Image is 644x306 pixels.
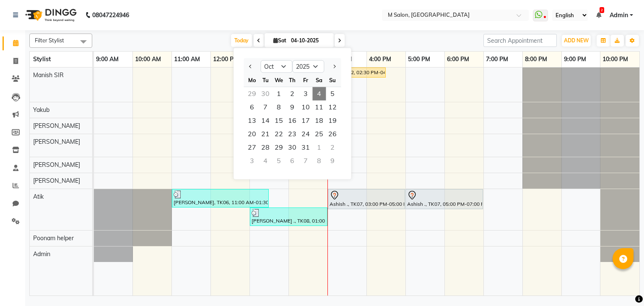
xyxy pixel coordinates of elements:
div: Tuesday, October 7, 2025 [259,101,272,114]
span: 29 [272,141,286,154]
a: 2 [596,11,601,19]
div: Saturday, October 25, 2025 [312,127,326,141]
span: 20 [245,127,259,141]
span: 8 [272,101,286,114]
div: Tu [259,73,272,87]
div: Wednesday, October 15, 2025 [272,114,286,127]
a: 8:00 PM [523,53,549,65]
div: Tuesday, October 28, 2025 [259,141,272,154]
b: 08047224946 [92,3,129,27]
div: [PERSON_NAME], TK06, 11:00 AM-01:30 PM, HAIR & SCALP TREATMENT - MEN - Nourishing Hair Spa 700,HA... [173,190,268,206]
div: Tuesday, November 4, 2025 [259,154,272,168]
span: 17 [299,114,312,127]
div: Thursday, November 6, 2025 [286,154,299,168]
span: 14 [259,114,272,127]
span: 30 [286,141,299,154]
span: 26 [326,127,339,141]
span: 6 [245,101,259,114]
span: 23 [286,127,299,141]
div: Monday, October 6, 2025 [245,101,259,114]
span: Atik [33,193,44,200]
input: Search Appointment [483,34,557,47]
span: 2 [286,87,299,101]
div: Saturday, October 11, 2025 [312,101,326,114]
div: Sunday, October 19, 2025 [326,114,339,127]
span: 31 [299,141,312,154]
div: Saturday, November 1, 2025 [312,141,326,154]
div: Tuesday, October 21, 2025 [259,127,272,141]
div: Fr [299,73,312,87]
span: 19 [326,114,339,127]
div: Saturday, November 8, 2025 [312,154,326,168]
a: 11:00 AM [172,53,202,65]
a: 12:00 PM [211,53,241,65]
a: 5:00 PM [406,53,432,65]
div: Mo [245,73,259,87]
div: Thursday, October 9, 2025 [286,101,299,114]
span: 25 [312,127,326,141]
div: Ashish ., TK07, 03:00 PM-05:00 PM, SHAVE - Shave / [PERSON_NAME] Trimming 175 [329,190,404,208]
span: Filter Stylist [35,37,64,44]
div: Thursday, October 23, 2025 [286,127,299,141]
span: 16 [286,114,299,127]
button: Previous month [247,60,254,73]
span: 15 [272,114,286,127]
input: 2025-10-04 [288,34,330,47]
div: Sunday, October 5, 2025 [326,87,339,101]
span: 28 [259,141,272,154]
div: Saturday, October 18, 2025 [312,114,326,127]
span: Stylist [33,55,51,63]
div: [PERSON_NAME] ., TK08, 01:00 PM-03:00 PM, SHAVE - [PERSON_NAME] Shave 200 [251,209,327,225]
div: Saturday, October 4, 2025 [312,87,326,101]
span: 10 [299,101,312,114]
a: 9:00 PM [562,53,588,65]
span: Yakub [33,106,49,114]
div: Sunday, November 9, 2025 [326,154,339,168]
a: 10:00 AM [133,53,163,65]
a: 6:00 PM [445,53,471,65]
div: Sunday, November 2, 2025 [326,141,339,154]
span: 13 [245,114,259,127]
span: 18 [312,114,326,127]
span: 5 [326,87,339,101]
div: Wednesday, October 1, 2025 [272,87,286,101]
span: ADD NEW [564,37,589,44]
select: Select month [260,60,292,73]
button: Next month [330,60,338,73]
span: Poonam helper [33,234,74,242]
span: 12 [326,101,339,114]
div: Tuesday, September 30, 2025 [259,87,272,101]
span: 7 [259,101,272,114]
div: Monday, October 27, 2025 [245,141,259,154]
div: Monday, October 13, 2025 [245,114,259,127]
span: 3 [299,87,312,101]
div: Su [326,73,339,87]
span: 4 [312,87,326,101]
div: Monday, October 20, 2025 [245,127,259,141]
a: 10:00 PM [600,53,630,65]
div: Wednesday, October 29, 2025 [272,141,286,154]
span: 1 [272,87,286,101]
div: Tuesday, October 14, 2025 [259,114,272,127]
span: 9 [286,101,299,114]
iframe: chat widget [609,272,636,298]
div: Thursday, October 30, 2025 [286,141,299,154]
a: 9:00 AM [94,53,121,65]
span: [PERSON_NAME] [33,177,80,184]
div: Thursday, October 2, 2025 [286,87,299,101]
div: Friday, October 3, 2025 [299,87,312,101]
a: 7:00 PM [484,53,510,65]
div: Sa [312,73,326,87]
div: Sunday, October 26, 2025 [326,127,339,141]
span: Today [231,34,252,47]
div: Ashish ., TK07, 05:00 PM-07:00 PM, HAIR SERVICES - MEN - Master Stylist 275 [406,190,482,208]
div: Wednesday, November 5, 2025 [272,154,286,168]
span: 24 [299,127,312,141]
span: [PERSON_NAME] [33,138,80,145]
div: Th [286,73,299,87]
span: 2 [600,7,604,13]
div: We [272,73,286,87]
span: Manish SIR [33,71,64,79]
div: Monday, September 29, 2025 [245,87,259,101]
span: [PERSON_NAME] [33,122,80,130]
